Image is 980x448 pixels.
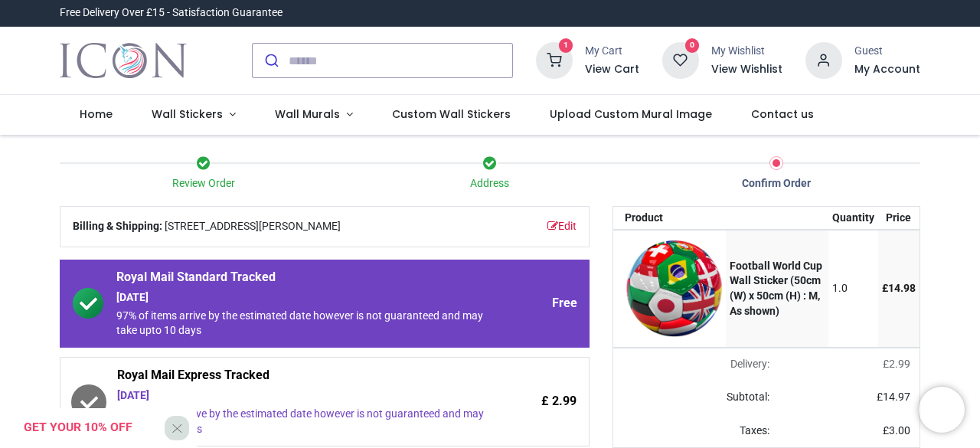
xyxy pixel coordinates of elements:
[559,38,573,53] sup: 1
[889,358,910,370] span: 2.99
[60,39,186,82] a: Logo of Icon Wall Stickers
[275,106,340,122] span: Wall Murals
[152,106,223,122] span: Wall Stickers
[117,388,484,404] div: [DATE]
[60,39,186,82] img: Icon Wall Stickers
[117,367,484,388] span: Royal Mail Express Tracked
[613,414,779,448] td: Taxes:
[883,358,910,370] span: £
[889,424,910,437] span: 3.00
[711,44,782,59] div: My Wishlist
[73,220,162,232] b: Billing & Shipping:
[613,348,779,381] td: Delivery will be updated after choosing a new delivery method
[599,5,920,21] iframe: Customer reviews powered by Trustpilot
[828,207,878,230] th: Quantity
[536,54,573,66] a: 1
[541,393,577,410] span: £ 2.99
[883,424,910,437] span: £
[882,282,916,294] span: £
[255,95,372,135] a: Wall Murals
[165,219,341,234] span: [STREET_ADDRESS][PERSON_NAME]
[116,269,485,290] span: Royal Mail Standard Tracked
[633,176,920,191] div: Confirm Order
[854,44,920,59] div: Guest
[585,62,639,77] a: View Cart
[547,219,577,234] a: Edit
[878,207,920,230] th: Price
[253,44,289,77] button: Submit
[80,106,113,122] span: Home
[585,44,639,59] div: My Cart
[883,391,910,403] span: 14.97
[832,281,874,296] div: 1.0
[625,240,723,337] img: wxkF6gAAAAGSURBVAMAQI5fQmMsZP4AAAAASUVORK5CYII=
[613,207,727,230] th: Product
[662,54,699,66] a: 0
[117,407,484,437] div: 97% of items arrive by the estimated date however is not guaranteed and may take upto 10 days
[550,106,712,122] span: Upload Custom Mural Image
[711,62,782,77] a: View Wishlist
[854,62,920,77] a: My Account
[552,295,577,312] span: Free
[685,38,700,53] sup: 0
[132,95,256,135] a: Wall Stickers
[116,290,485,306] div: [DATE]
[751,106,814,122] span: Contact us
[392,106,511,122] span: Custom Wall Stickers
[888,282,916,294] span: 14.98
[877,391,910,403] span: £
[347,176,633,191] div: Address
[730,260,822,317] strong: Football World Cup Wall Sticker (50cm (W) x 50cm (H) : M, As shown)
[116,309,485,338] div: 97% of items arrive by the estimated date however is not guaranteed and may take upto 10 days
[613,381,779,414] td: Subtotal:
[60,5,283,21] div: Free Delivery Over £15 - Satisfaction Guarantee
[919,387,965,433] iframe: Brevo live chat
[60,176,346,191] div: Review Order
